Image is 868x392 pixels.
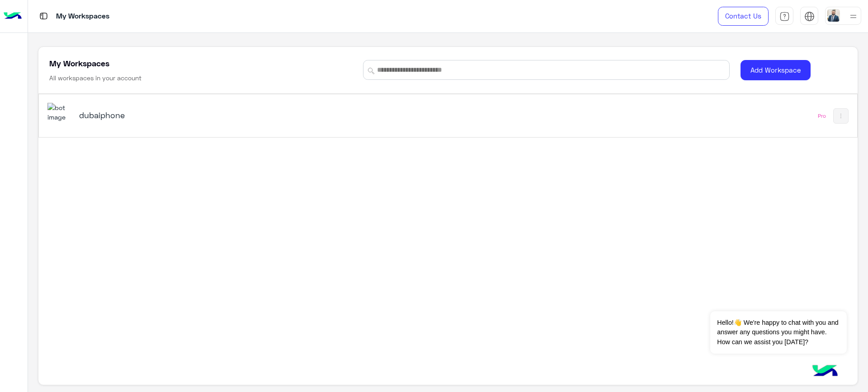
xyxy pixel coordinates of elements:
[4,7,22,26] img: Logo
[848,11,859,22] img: profile
[741,60,811,80] button: Add Workspace
[827,9,840,22] img: userImage
[79,110,368,120] h5: dubaiphone
[49,58,109,69] h5: My Workspaces
[775,7,793,26] a: tab
[47,103,72,122] img: 1403182699927242
[49,74,142,83] h6: All workspaces in your account
[779,11,790,22] img: tab
[38,10,49,22] img: tab
[710,311,846,354] span: Hello!👋 We're happy to chat with you and answer any questions you might have. How can we assist y...
[56,10,109,23] p: My Workspaces
[818,112,826,120] div: Pro
[804,11,815,22] img: tab
[809,356,841,387] img: hulul-logo.png
[718,7,769,26] a: Contact Us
